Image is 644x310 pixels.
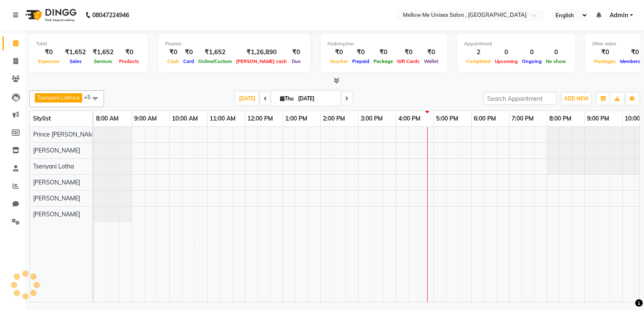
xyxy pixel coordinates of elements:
[117,47,141,57] div: ₹0
[283,113,309,125] a: 1:00 PM
[321,113,347,125] a: 2:00 PM
[165,40,304,47] div: Finance
[62,47,89,57] div: ₹1,652
[33,115,51,122] span: Stylist
[196,47,234,57] div: ₹1,652
[296,92,338,105] input: 2025-09-04
[464,47,493,57] div: 2
[181,47,196,57] div: ₹0
[371,58,395,64] span: Package
[493,47,520,57] div: 0
[33,179,80,186] span: [PERSON_NAME]
[520,58,544,64] span: Ongoing
[483,92,557,105] input: Search Appointment
[84,94,97,100] span: +5
[68,58,84,64] span: Sales
[245,113,275,125] a: 12:00 PM
[208,113,238,125] a: 11:00 AM
[464,40,568,47] div: Appointment
[592,47,618,57] div: ₹0
[610,11,628,20] span: Admin
[358,113,385,125] a: 3:00 PM
[592,58,618,64] span: Packages
[36,58,62,64] span: Expenses
[327,58,350,64] span: Voucher
[396,113,423,125] a: 4:00 PM
[434,113,460,125] a: 5:00 PM
[234,47,289,57] div: ₹1,26,890
[37,94,76,101] span: Tsenyani Lotha
[165,58,181,64] span: Cash
[422,47,440,57] div: ₹0
[33,147,80,154] span: [PERSON_NAME]
[544,58,568,64] span: No show
[94,113,121,125] a: 8:00 AM
[350,58,371,64] span: Prepaid
[520,47,544,57] div: 0
[92,3,129,27] b: 08047224946
[33,163,74,170] span: Tsenyani Lotha
[544,47,568,57] div: 0
[289,47,304,57] div: ₹0
[585,113,611,125] a: 9:00 PM
[395,47,422,57] div: ₹0
[196,58,234,64] span: Online/Custom
[509,113,536,125] a: 7:00 PM
[472,113,498,125] a: 6:00 PM
[464,58,493,64] span: Completed
[278,95,296,102] span: Thu
[395,58,422,64] span: Gift Cards
[89,47,117,57] div: ₹1,652
[76,94,80,101] a: x
[422,58,440,64] span: Wallet
[36,47,62,57] div: ₹0
[181,58,196,64] span: Card
[327,47,350,57] div: ₹0
[234,58,289,64] span: [PERSON_NAME] cash
[33,210,80,218] span: [PERSON_NAME]
[350,47,371,57] div: ₹0
[493,58,520,64] span: Upcoming
[562,93,591,105] button: ADD NEW
[371,47,395,57] div: ₹0
[117,58,141,64] span: Products
[92,58,114,64] span: Services
[132,113,159,125] a: 9:00 AM
[327,40,440,47] div: Redemption
[564,95,589,102] span: ADD NEW
[36,40,141,47] div: Total
[547,113,574,125] a: 8:00 PM
[170,113,200,125] a: 10:00 AM
[33,131,99,138] span: Prince [PERSON_NAME]
[236,92,259,105] span: [DATE]
[21,3,79,27] img: logo
[33,194,80,202] span: [PERSON_NAME]
[290,58,303,64] span: Due
[165,47,181,57] div: ₹0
